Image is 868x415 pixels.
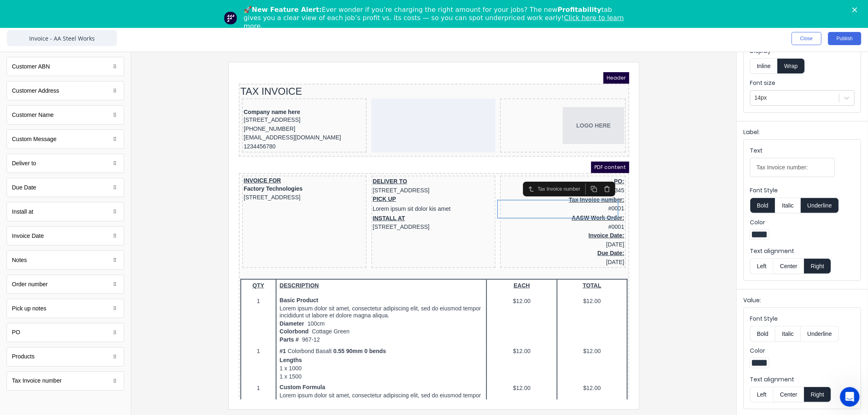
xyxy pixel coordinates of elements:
div: Tax Invoice number [12,377,62,385]
div: TAX INVOICE [2,13,389,25]
div: Tax Invoice number [299,113,345,121]
div: [PHONE_NUMBER] [5,52,126,62]
div: Custom Message [12,135,57,144]
div: Label: [744,128,861,139]
button: Wrap [778,58,805,74]
img: Profile image for Team [224,11,237,25]
div: Tax Invoice number:#0001 [263,123,386,141]
button: Right [804,387,831,402]
button: Close [792,32,822,45]
div: 1234456780 [5,70,126,79]
div: Deliver to [12,159,36,168]
div: Value: [744,296,861,308]
div: 🚀 Ever wonder if you’re charging the right amount for your jobs? The new tab gives you a clear vi... [244,6,631,30]
button: Select parent [286,111,299,123]
div: Deliver to [7,154,124,173]
div: Customer ABN [12,62,50,71]
div: PICK UPLorem ipsum sit dolor kis amet [134,123,256,142]
label: Font size [750,79,855,87]
div: Close [852,7,861,12]
div: Invoice Date [7,226,124,246]
div: INVOICE FORFactory Technologies[STREET_ADDRESS]DELIVER TO[STREET_ADDRESS]PICK UPLorem ipsum sit d... [2,103,389,198]
button: Bold [750,326,775,342]
label: Text alignment [750,247,855,255]
div: Pick up notes [12,304,46,313]
div: Text [750,146,835,158]
button: Inline [750,58,778,74]
button: Left [750,258,773,274]
b: New Feature Alert: [252,6,322,14]
div: Order number [12,280,48,289]
div: Company name here [5,36,126,43]
button: Duplicate [349,111,362,123]
iframe: Intercom live chat [840,387,860,407]
div: INSTALL AT[STREET_ADDRESS] [134,142,256,160]
label: Text alignment [750,375,855,383]
label: Font Style [750,315,855,323]
a: Click here to learn more. [244,14,624,30]
button: Center [773,258,804,274]
button: Publish [828,32,861,45]
div: Order number [7,275,124,294]
button: Delete [362,111,375,123]
button: Bold [750,198,775,213]
input: Enter template name here [7,30,117,46]
input: Text [750,158,835,177]
div: Customer ABN [7,57,124,76]
div: Due Date [12,183,36,192]
button: Underline [801,198,839,213]
div: [EMAIL_ADDRESS][DOMAIN_NAME] [5,61,126,70]
div: AASW Work Order:#0001 [263,141,386,159]
div: Notes [7,251,124,270]
div: PO [7,323,124,342]
button: Right [804,258,831,274]
div: LOGO HERE [263,35,386,72]
div: Install at [12,207,33,216]
div: Install at [7,202,124,221]
div: [STREET_ADDRESS] [5,121,126,130]
div: Pick up notes [7,299,124,318]
div: PO:PO12345 [263,105,386,123]
div: Due Date [7,178,124,197]
label: Color [750,218,855,226]
div: Tax Invoice number [7,372,124,391]
div: INVOICE FOR [5,105,126,112]
div: Company name here[STREET_ADDRESS][PHONE_NUMBER][EMAIL_ADDRESS][DOMAIN_NAME]1234456780LOGO HERE [2,25,389,83]
button: Underline [801,326,839,342]
b: Profitability [557,6,601,14]
div: Customer Address [7,81,124,100]
label: Color [750,347,855,355]
div: PO [12,328,20,337]
div: Products [7,347,124,367]
button: Italic [775,326,801,342]
span: PDF content [352,89,391,101]
div: Invoice Date:[DATE] [263,159,386,177]
div: Customer Name [12,111,54,119]
div: [STREET_ADDRESS] [5,43,126,52]
div: Factory Technologies [5,112,126,121]
div: Products [12,353,34,361]
div: Customer Address [12,87,59,95]
div: Invoice Date [12,232,44,240]
button: Left [750,387,773,402]
div: Customer Name [7,105,124,125]
div: Custom Message [7,130,124,149]
div: Due Date:[DATE] [263,177,386,194]
div: DELIVER TO[STREET_ADDRESS] [134,105,256,123]
div: Notes [12,256,27,265]
button: Center [773,387,804,402]
button: Italic [775,198,801,213]
label: Font Style [750,186,855,194]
